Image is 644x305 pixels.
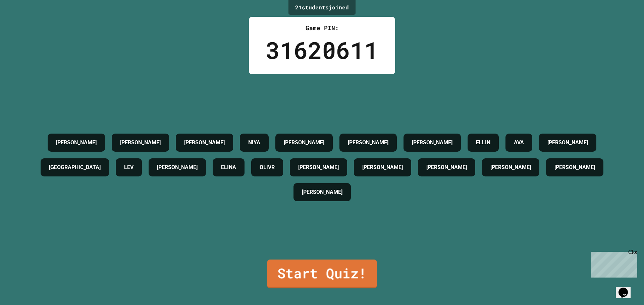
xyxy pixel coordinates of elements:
[284,139,324,147] h4: [PERSON_NAME]
[157,163,198,171] h4: [PERSON_NAME]
[266,23,378,32] div: Game PIN:
[3,3,46,43] div: Chat with us now!Close
[120,139,161,147] h4: [PERSON_NAME]
[514,139,524,147] h4: AVA
[298,163,339,171] h4: [PERSON_NAME]
[184,139,225,147] h4: [PERSON_NAME]
[476,139,490,147] h4: ELLIN
[348,139,388,147] h4: [PERSON_NAME]
[248,139,260,147] h4: NIYA
[302,188,342,196] h4: [PERSON_NAME]
[260,163,275,171] h4: OLIVR
[412,139,452,147] h4: [PERSON_NAME]
[616,278,637,298] iframe: chat widget
[588,249,637,278] iframe: chat widget
[266,32,378,68] div: 31620611
[554,163,595,171] h4: [PERSON_NAME]
[426,163,467,171] h4: [PERSON_NAME]
[547,139,588,147] h4: [PERSON_NAME]
[49,163,101,171] h4: [GEOGRAPHIC_DATA]
[267,259,377,288] a: Start Quiz!
[490,163,531,171] h4: [PERSON_NAME]
[56,139,97,147] h4: [PERSON_NAME]
[221,163,236,171] h4: ELINA
[362,163,403,171] h4: [PERSON_NAME]
[124,163,133,171] h4: LEV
